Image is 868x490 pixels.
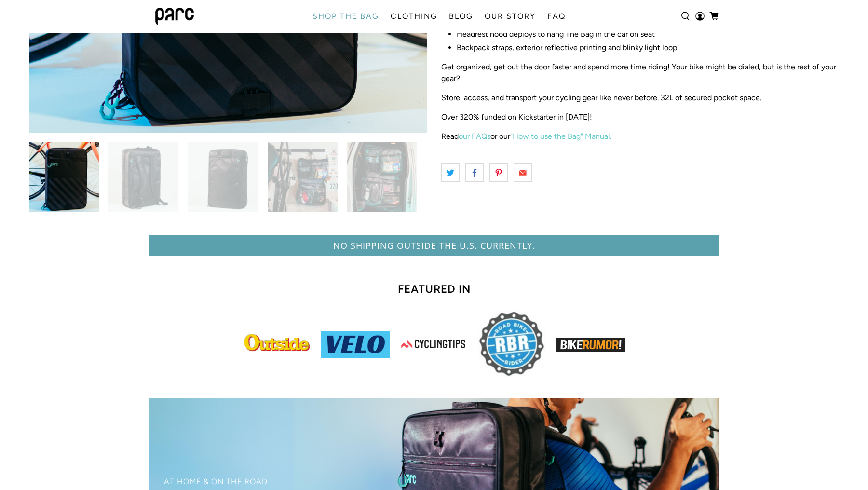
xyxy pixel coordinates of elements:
span: Get organized, get out the door faster and spend more time riding! Your bike might be dialed, but... [441,62,836,83]
img: parc bag logo [155,8,194,25]
a: our FAQs [459,132,490,141]
img: Velo cycling website logo linked to Parc cycling gear bag review on Velo magazine website. [321,331,390,358]
img: Outside magazine logo linked to Parc cycling gear bag review on Outside magazine website. [243,331,312,358]
img: CyclingTips logo linked to Parc cycling gear bag review on Cyclingtips magazine website. [400,331,468,358]
span: Backpack straps, exterior reflective printing and blinky light loop [457,43,677,52]
h3: FEATURED IN [179,281,689,298]
a: "How to use the Bag" Manual. [510,132,611,141]
p: AT HOME & ON THE ROAD [164,477,363,487]
span: Over 320% funded on Kickstarter in [DATE]! [441,112,592,122]
span: Read or our [441,132,611,141]
span: Store, access, and transport your cycling gear like never before. 32L of secured pocket space. [441,93,761,102]
span: No shipping outside the U.S. CURRENTLY. [333,240,535,251]
span: Headrest hood deploys to hang The Bag in the car on seat [457,29,655,39]
a: FAQ [542,3,571,30]
a: OUR STORY [479,3,542,30]
a: CLOTHING [385,3,443,30]
a: BLOG [443,3,479,30]
a: SHOP THE BAG [307,3,385,30]
img: Bike Rumor website logo linked to Parc cycling gear bag article feature [556,338,625,352]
